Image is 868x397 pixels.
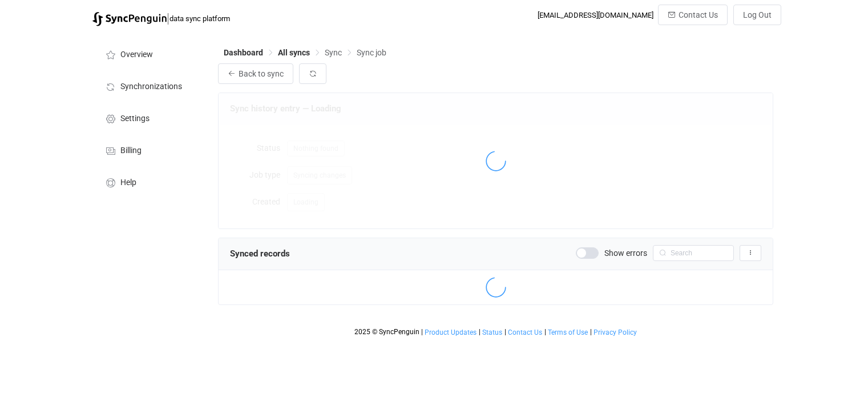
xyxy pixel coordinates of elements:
button: Log Out [733,5,781,25]
span: All syncs [278,48,310,57]
a: Contact Us [507,328,543,336]
span: Back to sync [239,69,284,78]
button: Contact Us [658,5,728,25]
div: Breadcrumb [224,49,386,57]
span: Sync job [357,48,386,57]
span: | [479,328,481,336]
span: Privacy Policy [594,328,637,336]
button: Back to sync [218,63,293,84]
span: | [590,328,592,336]
a: Overview [92,38,207,70]
span: Dashboard [224,48,263,57]
span: Sync [325,48,342,57]
a: Synchronizations [92,70,207,102]
span: | [504,328,506,336]
a: |data sync platform [92,10,230,26]
span: | [167,10,169,26]
span: | [421,328,423,336]
a: Terms of Use [547,328,588,336]
span: Product Updates [425,328,477,336]
a: Privacy Policy [593,328,637,336]
span: Synchronizations [120,82,182,91]
span: Contact Us [679,10,718,19]
span: Help [120,178,136,187]
span: Contact Us [508,328,542,336]
span: Settings [120,114,150,123]
a: Help [92,166,207,198]
a: Status [482,328,503,336]
span: Status [482,328,502,336]
span: Show errors [604,249,647,257]
span: Terms of Use [548,328,588,336]
div: [EMAIL_ADDRESS][DOMAIN_NAME] [538,11,653,19]
a: Billing [92,134,207,166]
span: Log Out [743,10,772,19]
span: Synced records [230,248,290,259]
span: Billing [120,146,142,155]
span: 2025 © SyncPenguin [354,328,419,336]
span: Overview [120,50,153,59]
a: Product Updates [424,328,477,336]
span: | [544,328,546,336]
a: Settings [92,102,207,134]
span: data sync platform [169,14,230,23]
img: syncpenguin.svg [92,12,167,26]
input: Search [653,245,734,261]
